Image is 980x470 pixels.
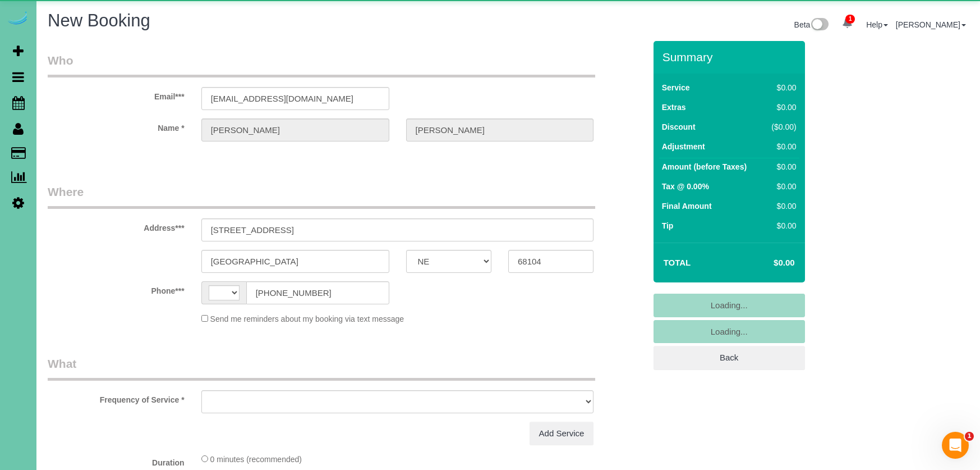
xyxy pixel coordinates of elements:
[662,51,799,63] h3: Summary
[767,220,797,231] div: $0.00
[740,258,794,268] h4: $0.00
[662,181,709,192] label: Tax @ 0.00%
[210,314,404,323] span: Send me reminders about my booking via text message
[662,161,747,172] label: Amount (before Taxes)
[845,15,855,24] span: 1
[48,11,150,30] span: New Booking
[664,258,691,267] strong: Total
[39,390,193,405] label: Frequency of Service *
[530,422,594,445] a: Add Service
[836,11,858,36] a: 1
[662,121,696,133] label: Discount
[767,200,797,212] div: $0.00
[866,20,888,29] a: Help
[662,141,705,152] label: Adjustment
[654,346,805,369] a: Back
[662,220,674,231] label: Tip
[48,52,595,77] legend: Who
[39,453,193,468] label: Duration
[794,20,829,29] a: Beta
[767,102,797,113] div: $0.00
[210,455,302,464] span: 0 minutes (recommended)
[7,11,29,27] img: Automaid Logo
[767,161,797,172] div: $0.00
[767,82,797,93] div: $0.00
[942,432,969,459] iframe: Intercom live chat
[39,118,193,134] label: Name *
[767,141,797,152] div: $0.00
[48,355,595,381] legend: What
[965,432,974,441] span: 1
[662,82,690,93] label: Service
[767,121,797,133] div: ($0.00)
[767,181,797,192] div: $0.00
[662,200,712,212] label: Final Amount
[48,184,595,209] legend: Where
[896,20,966,29] a: [PERSON_NAME]
[810,18,829,33] img: New interface
[662,102,686,113] label: Extras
